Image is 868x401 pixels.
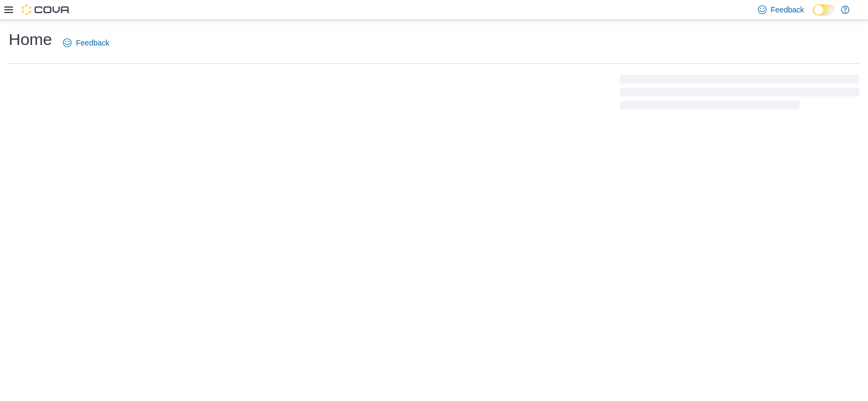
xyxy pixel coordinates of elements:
a: Feedback [59,32,113,54]
span: Feedback [76,37,109,48]
h1: Home [9,29,52,50]
span: Loading [620,77,859,112]
input: Dark Mode [813,4,835,16]
span: Dark Mode [813,16,813,16]
span: Feedback [771,4,804,15]
img: Cova [22,4,71,15]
